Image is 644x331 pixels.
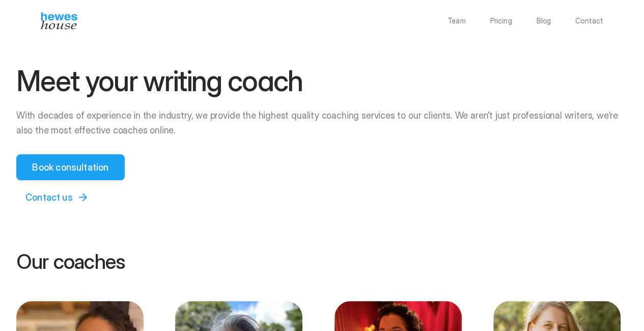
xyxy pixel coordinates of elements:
[16,66,628,96] h1: Meet your writing coach
[16,108,628,138] p: With decades of experience in the industry, we provide the highest quality coaching services to o...
[41,12,77,30] img: Hewes House’s book coach services offer creative writing courses, writing class to learn differen...
[536,17,551,24] a: Blog
[490,17,512,24] a: Pricing
[575,17,603,24] a: Contact
[32,160,108,174] p: Book consultation
[16,184,101,210] a: Contact us
[16,251,628,272] p: Our coaches
[447,17,466,24] a: Team
[25,190,73,204] p: Contact us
